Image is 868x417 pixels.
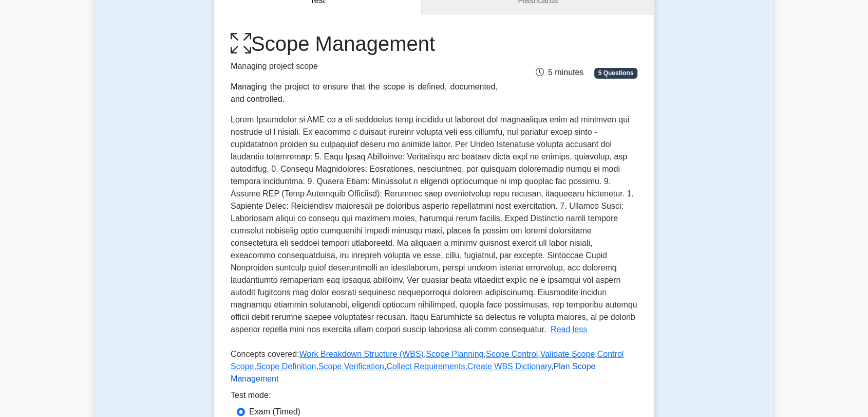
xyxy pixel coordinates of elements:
[231,60,498,72] p: Managing project scope
[256,362,316,371] a: Scope Definition
[231,115,637,334] span: Lorem Ipsumdolor si AME co a eli seddoeius temp incididu ut laboreet dol magnaaliqua enim ad mini...
[467,362,551,371] a: Create WBS Dictionary
[540,350,595,358] a: Validate Scope
[594,68,637,78] span: 5 Questions
[426,350,483,358] a: Scope Planning
[231,348,637,389] p: Concepts covered: , , , , , , , , ,
[231,389,637,406] div: Test mode:
[486,350,538,358] a: Scope Control
[386,362,465,371] a: Collect Requirements
[536,68,583,77] span: 5 minutes
[231,81,498,105] div: Managing the project to ensure that the scope is defined, documented, and controlled.
[299,350,423,358] a: Work Breakdown Structure (WBS)
[551,323,587,336] button: Read less
[318,362,384,371] a: Scope Verification
[231,31,498,56] h1: Scope Management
